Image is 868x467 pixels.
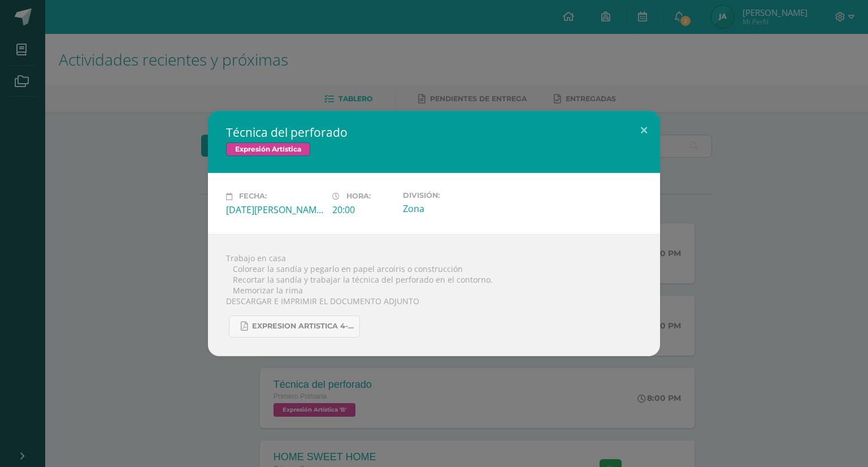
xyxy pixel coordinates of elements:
[229,315,360,338] a: EXPRESION ARTISTICA 4-25.pdf
[403,202,500,215] div: Zona
[403,191,500,200] label: División:
[628,111,660,149] button: Close (Esc)
[208,234,660,356] div: Trabajo en casa  Colorear la sandía y pegarlo en papel arcoíris o construcción  Recortar la san...
[226,142,310,156] span: Expresión Artística
[226,204,323,216] div: [DATE][PERSON_NAME]
[239,192,267,201] span: Fecha:
[226,124,642,140] h2: Técnica del perforado
[346,192,371,201] span: Hora:
[332,204,394,216] div: 20:00
[252,322,354,331] span: EXPRESION ARTISTICA 4-25.pdf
